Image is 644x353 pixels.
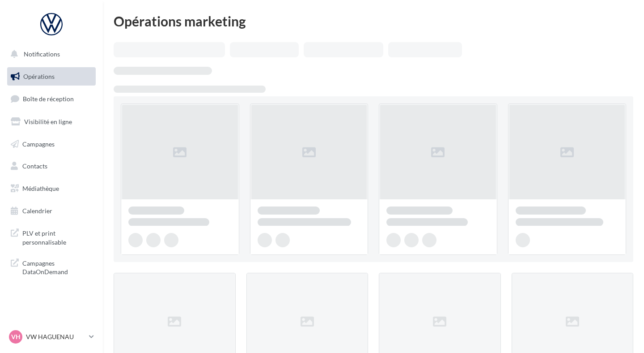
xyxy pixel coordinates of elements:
span: PLV et print personnalisable [22,227,92,246]
a: Contacts [5,157,97,176]
span: Boîte de réception [23,95,74,103]
a: PLV et print personnalisable [5,224,97,250]
a: Calendrier [5,202,97,220]
a: VH VW HAGUENAU [7,328,96,345]
a: Visibilité en ligne [5,112,97,131]
span: Visibilité en ligne [24,118,72,125]
a: Campagnes [5,135,97,154]
a: Médiathèque [5,179,97,198]
div: Opérations marketing [114,14,633,28]
a: Opérations [5,67,97,86]
span: Calendrier [22,207,52,215]
a: Campagnes DataOnDemand [5,254,97,280]
span: Contacts [22,162,47,170]
button: Notifications [5,45,94,64]
span: Campagnes [22,140,55,147]
a: Boîte de réception [5,89,97,108]
span: Médiathèque [22,185,59,192]
span: Notifications [24,50,60,58]
span: Campagnes DataOnDemand [22,257,92,276]
p: VW HAGUENAU [26,332,85,341]
span: Opérations [23,73,55,80]
span: VH [11,332,21,341]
